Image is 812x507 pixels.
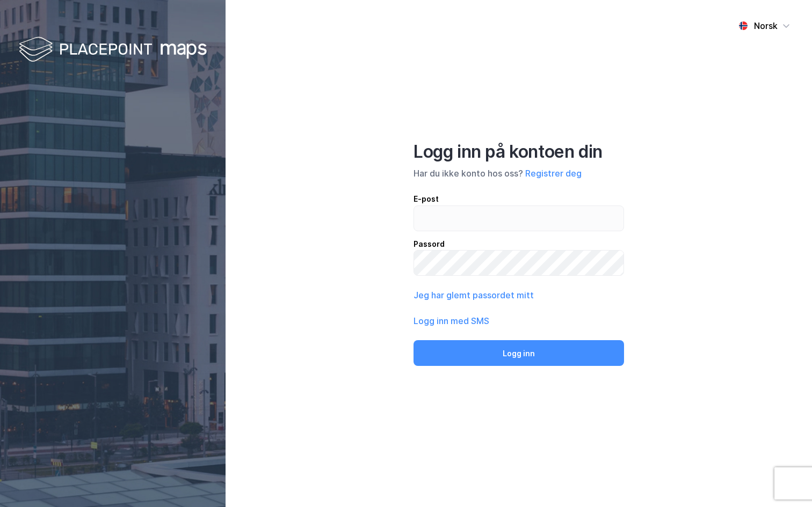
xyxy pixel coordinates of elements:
[19,34,207,66] img: logo-white.f07954bde2210d2a523dddb988cd2aa7.svg
[758,455,812,507] div: Kontrollprogram for chat
[758,455,812,507] iframe: Chat Widget
[414,314,489,327] button: Logg inn med SMS
[414,167,624,180] div: Har du ikke konto hos oss?
[754,19,778,32] div: Norsk
[414,238,624,251] div: Passord
[525,167,582,180] button: Registrer deg
[414,193,624,205] div: E-post
[414,340,624,366] button: Logg inn
[414,289,534,302] button: Jeg har glemt passordet mitt
[414,141,624,163] div: Logg inn på kontoen din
